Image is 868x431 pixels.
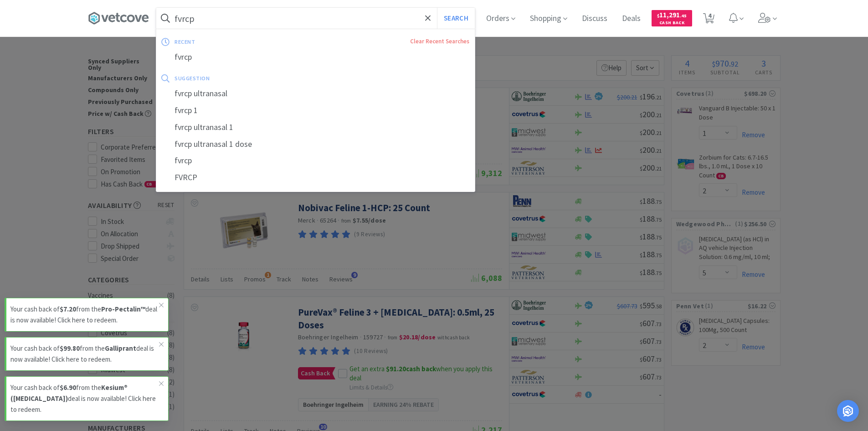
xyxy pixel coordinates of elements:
span: Cash Back [657,21,687,26]
a: $11,291.45Cash Back [652,6,692,31]
div: fvrcp 1 [156,102,475,119]
p: Your cash back of from the deal is now available! Click here to redeem. [10,382,159,415]
div: fvrcp ultranasal 1 dose [156,136,475,153]
div: suggestion [175,71,339,85]
span: 11,291 [657,10,687,19]
strong: $6.90 [60,383,76,392]
strong: $99.80 [60,344,80,353]
a: Deals [618,15,644,23]
strong: $7.20 [60,305,76,313]
strong: Pro-Pectalin™ [101,305,145,313]
span: . 45 [680,13,687,19]
div: fvrcp ultranasal [156,85,475,102]
a: Discuss [578,15,611,23]
span: $ [657,13,659,19]
div: recent [175,35,303,49]
button: Search [437,8,475,29]
p: Your cash back of from the deal is now available! Click here to redeem. [10,304,159,326]
p: Your cash back of from the deal is now available! Click here to redeem. [10,343,159,365]
input: Search by item, sku, manufacturer, ingredient, size... [156,8,475,29]
div: FVRCP [156,169,475,186]
div: Open Intercom Messenger [837,400,859,422]
a: 4 [699,16,718,24]
div: fvrcp ultranasal 1 [156,119,475,136]
div: fvrcp [156,152,475,169]
a: Clear Recent Searches [410,37,469,45]
strong: Galliprant [105,344,136,353]
div: fvrcp [156,49,475,66]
